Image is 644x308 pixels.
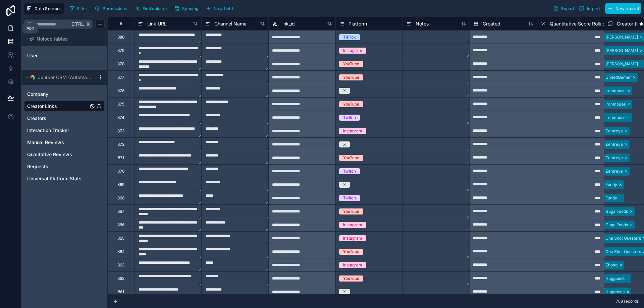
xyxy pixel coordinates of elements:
[182,6,198,11] span: Syncing
[117,61,124,67] div: 878
[343,222,362,228] div: Instagram
[24,113,105,124] div: Creators
[117,209,124,214] div: 867
[27,115,88,122] a: Creators
[24,50,105,61] div: User
[343,235,362,241] div: Instagram
[561,6,574,11] span: Export
[117,195,124,201] div: 868
[24,73,95,82] button: Airtable LogoJuniper CRM (Automated)
[343,208,359,214] div: YouTube
[118,289,124,295] div: 861
[132,3,169,13] button: Find column
[27,151,72,158] span: Qualitative Reviews
[24,101,105,112] div: Creator Links
[605,262,618,268] div: Zhong
[343,128,362,134] div: Instagram
[117,262,124,268] div: 863
[605,208,628,214] div: Guga Foods
[117,48,124,53] div: 879
[143,6,167,11] span: Find column
[27,115,46,122] span: Creators
[27,103,88,110] a: Creator Links
[343,289,346,295] div: X
[27,139,64,146] span: Manual Reviews
[343,262,362,268] div: Instagram
[343,249,359,255] div: YouTube
[117,249,125,254] div: 864
[615,6,639,11] span: New record
[214,20,247,27] span: Channel Name
[117,75,124,80] div: 877
[24,125,105,136] div: Interaction Tracker
[602,3,641,14] a: New record
[605,195,617,201] div: Fundy
[27,52,38,59] span: User
[92,3,129,13] button: Permissions
[67,3,90,13] button: Filter
[24,34,101,44] button: Noloco tables
[605,115,626,121] div: Ironmouse
[172,3,201,13] button: Syncing
[587,6,600,11] span: Import
[605,74,631,80] div: UnitedGamer
[605,155,623,161] div: Zentreya
[117,115,124,120] div: 874
[605,141,623,147] div: Zentreya
[27,175,88,182] a: Universal Platform Stats
[605,222,628,228] div: Guga Foods
[27,163,88,170] a: Requests
[30,75,35,80] img: Airtable Logo
[605,275,625,282] div: Huggbees
[577,3,602,14] button: Import
[605,289,625,295] div: Huggbees
[27,175,82,182] span: Universal Platform Stats
[35,6,62,11] span: Data Sources
[416,20,429,27] span: Notes
[343,275,359,282] div: YouTube
[605,101,626,107] div: Ironmouse
[147,20,167,27] span: Link URL
[483,20,500,27] span: Created
[117,35,125,40] div: 880
[343,115,356,121] div: Twitch
[27,163,48,170] span: Requests
[24,173,105,184] div: Universal Platform Stats
[24,137,105,148] div: Manual Reviews
[113,21,129,26] div: #
[343,195,356,201] div: Twitch
[343,48,362,54] div: Instagram
[24,89,105,100] div: Company
[605,3,641,14] button: New record
[27,151,88,158] a: Qualitative Reviews
[605,88,626,94] div: Ironmouse
[77,6,88,11] span: Filter
[27,139,88,146] a: Manual Reviews
[343,168,356,174] div: Twitch
[27,127,88,134] a: Interaction Tracker
[27,91,48,98] span: Company
[605,182,617,188] div: Fundy
[172,3,203,13] a: Syncing
[605,168,623,174] div: Zentreya
[343,61,359,67] div: YouTube
[117,128,124,134] div: 873
[92,3,132,13] a: Permissions
[117,142,124,147] div: 872
[117,182,124,187] div: 869
[118,155,124,161] div: 871
[343,101,359,107] div: YouTube
[38,74,92,81] span: Juniper CRM (Automated)
[281,20,295,27] span: link_id
[86,22,90,26] span: K
[117,88,124,94] div: 876
[27,127,69,134] span: Interaction Tracker
[343,141,346,147] div: X
[551,3,577,14] button: Export
[27,91,88,98] a: Company
[343,74,359,80] div: YouTube
[103,6,127,11] span: Permissions
[117,276,124,281] div: 862
[605,235,641,241] div: One Shot Questers
[37,36,68,42] span: Noloco tables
